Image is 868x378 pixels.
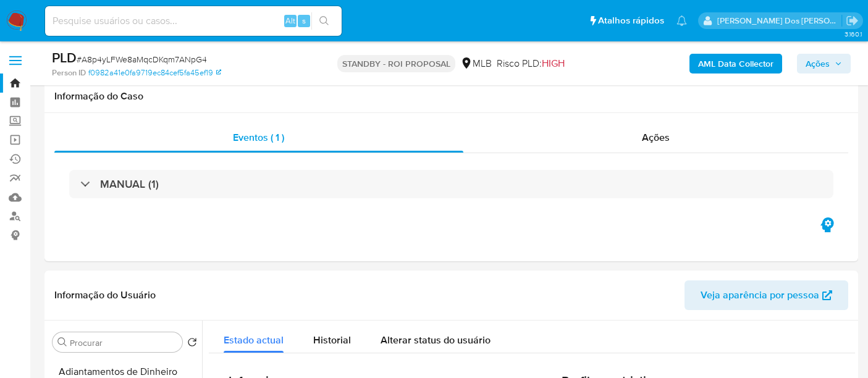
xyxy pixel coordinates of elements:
span: Ações [806,54,830,73]
p: STANDBY - ROI PROPOSAL [337,55,455,72]
input: Procurar [70,337,177,348]
b: Person ID [52,67,86,78]
h1: Informação do Caso [54,90,848,103]
button: AML Data Collector [689,54,782,73]
span: Ações [642,130,670,145]
input: Pesquise usuários ou casos... [45,13,342,29]
span: Atalhos rápidos [598,14,664,27]
span: Risco PLD: [497,57,565,70]
span: Veja aparência por pessoa [701,280,819,310]
span: HIGH [542,56,565,70]
span: s [302,15,306,27]
h1: Informação do Usuário [54,289,156,301]
span: Eventos ( 1 ) [233,130,284,145]
b: PLD [52,48,77,67]
button: Ações [797,54,851,73]
div: MANUAL (1) [69,170,833,198]
button: Procurar [57,337,67,347]
button: Retornar ao pedido padrão [187,337,197,351]
a: f0982a41e0fa9719ec84cef5fa45ef19 [88,67,221,78]
h3: MANUAL (1) [100,177,159,191]
a: Sair [846,14,859,27]
span: # A8p4yLFWe8aMqcDKqm7ANpG4 [77,53,207,65]
span: Alt [285,15,295,27]
p: renato.lopes@mercadopago.com.br [717,15,842,27]
button: Veja aparência por pessoa [685,280,848,310]
button: search-icon [311,12,337,30]
a: Notificações [676,15,687,26]
div: MLB [460,57,492,70]
b: AML Data Collector [698,54,773,73]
